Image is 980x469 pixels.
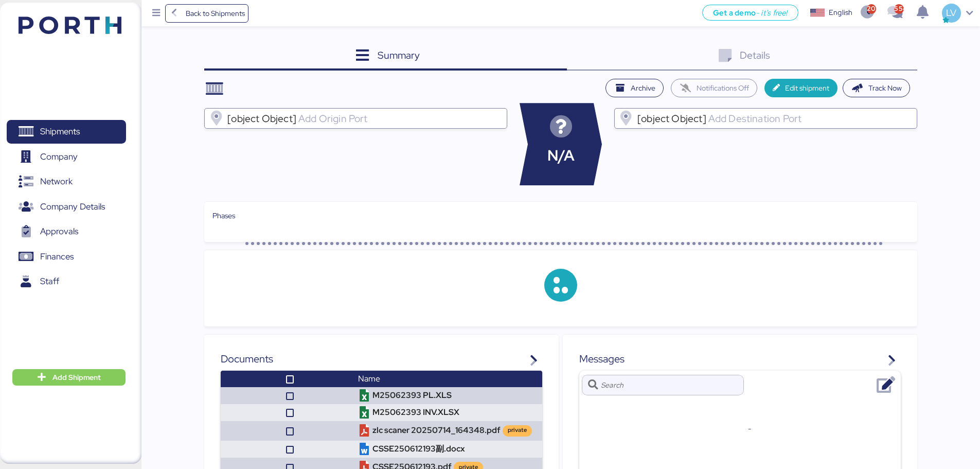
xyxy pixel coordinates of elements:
[829,7,852,18] div: English
[378,48,420,62] span: Summary
[508,426,527,435] div: private
[40,274,59,289] span: Staff
[7,145,126,168] a: Company
[547,145,575,167] span: N/A
[7,270,126,293] a: Staff
[637,114,706,123] span: [object Object]
[40,224,78,239] span: Approvals
[697,82,749,94] span: Notifications Off
[358,373,380,384] span: Name
[601,375,738,395] input: Search
[212,210,909,221] div: Phases
[221,351,542,367] div: Documents
[40,149,78,164] span: Company
[946,6,956,20] span: LV
[40,249,74,264] span: Finances
[7,170,126,194] a: Network
[785,82,829,94] span: Edit shipment
[354,387,542,404] td: M25062393 PL.XLS
[740,48,770,62] span: Details
[868,82,902,94] span: Track Now
[764,79,838,97] button: Edit shipment
[40,124,80,139] span: Shipments
[227,114,296,123] span: [object Object]
[7,120,126,144] a: Shipments
[631,82,655,94] span: Archive
[354,404,542,421] td: M25062393 INV.XLSX
[52,371,101,384] span: Add Shipment
[671,79,757,97] button: Notifications Off
[579,351,901,367] div: Messages
[296,112,503,125] input: [object Object]
[605,79,664,97] button: Archive
[40,174,73,189] span: Network
[7,220,126,244] a: Approvals
[12,369,126,386] button: Add Shipment
[354,421,542,441] td: zlc scaner 20250714_164348.pdf
[165,4,249,23] a: Back to Shipments
[706,112,913,125] input: [object Object]
[186,7,245,20] span: Back to Shipments
[148,5,165,22] button: Menu
[354,441,542,458] td: CSSE250612193副.docx
[7,245,126,268] a: Finances
[40,199,105,214] span: Company Details
[7,195,126,218] a: Company Details
[843,79,910,97] button: Track Now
